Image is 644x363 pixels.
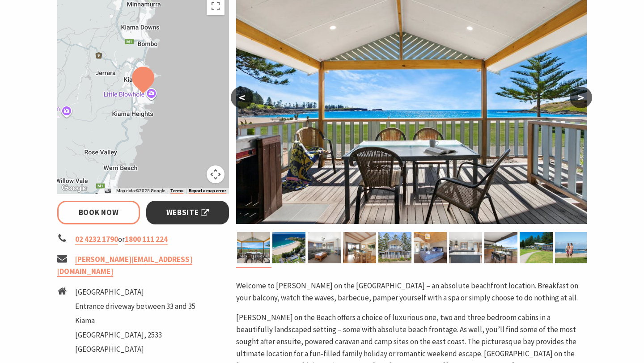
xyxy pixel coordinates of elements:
[484,232,517,263] img: Enjoy the beachfront view in Cabin 12
[146,201,229,224] a: Website
[414,232,447,263] img: Kendalls on the Beach Holiday Park
[75,234,118,245] a: 02 4232 1790
[237,232,270,263] img: Kendalls on the Beach Holiday Park
[520,232,553,263] img: Beachfront cabins at Kendalls on the Beach Holiday Park
[555,232,588,263] img: Kendalls Beach
[308,232,341,263] img: Lounge room in Cabin 12
[75,286,195,298] li: [GEOGRAPHIC_DATA]
[75,343,195,355] li: [GEOGRAPHIC_DATA]
[207,165,225,183] button: Map camera controls
[378,232,411,263] img: Kendalls on the Beach Holiday Park
[59,182,89,194] a: Open this area in Google Maps (opens a new window)
[449,232,482,263] img: Full size kitchen in Cabin 12
[189,188,226,194] a: Report a map error
[75,329,195,341] li: [GEOGRAPHIC_DATA], 2533
[236,280,587,304] p: Welcome to [PERSON_NAME] on the [GEOGRAPHIC_DATA] – an absolute beachfront location. Breakfast on...
[125,234,168,245] a: 1800 111 224
[57,201,140,224] a: Book Now
[231,87,253,108] button: <
[570,87,592,108] button: >
[59,182,89,194] img: Google
[170,188,183,194] a: Terms (opens in new tab)
[57,254,192,277] a: [PERSON_NAME][EMAIL_ADDRESS][DOMAIN_NAME]
[75,300,195,312] li: Entrance driveway between 33 and 35
[166,207,209,219] span: Website
[105,188,111,194] button: Keyboard shortcuts
[57,233,229,245] li: or
[75,315,195,327] li: Kiama
[343,232,376,263] img: Kendalls on the Beach Holiday Park
[272,232,305,263] img: Aerial view of Kendalls on the Beach Holiday Park
[116,188,165,193] span: Map data ©2025 Google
